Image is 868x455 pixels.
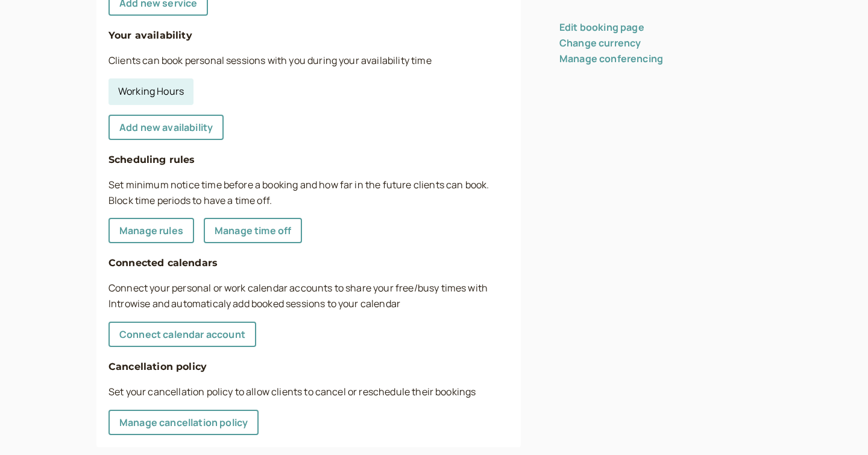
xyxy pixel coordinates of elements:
p: Connect your personal or work calendar accounts to share your free/busy times with Introwise and ... [108,281,509,312]
a: Manage time off [204,218,302,243]
h4: Your availability [108,28,509,43]
a: Change currency [559,36,641,49]
a: Add new availability [108,115,224,140]
h4: Scheduling rules [108,152,509,168]
a: Working Hours [108,78,193,105]
a: Connect calendar account [108,322,256,347]
h4: Connected calendars [108,255,509,271]
p: Clients can book personal sessions with you during your availability time [108,53,509,69]
a: Edit booking page [559,21,644,34]
a: Manage rules [108,218,194,243]
a: Manage cancellation policy [108,410,259,435]
h4: Cancellation policy [108,359,509,375]
a: Manage conferencing [559,52,663,65]
iframe: Chat Widget [808,397,868,455]
p: Set your cancellation policy to allow clients to cancel or reschedule their bookings [108,384,509,400]
p: Set minimum notice time before a booking and how far in the future clients can book. Block time p... [108,177,509,209]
